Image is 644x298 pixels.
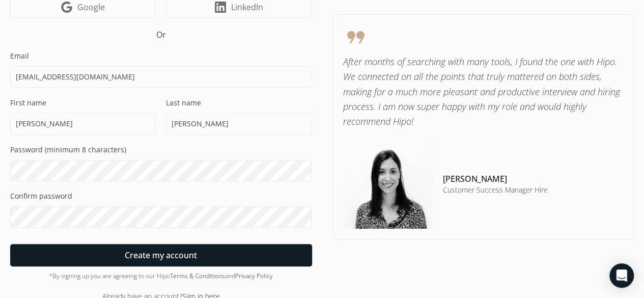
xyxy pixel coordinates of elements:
span: LinkedIn [231,1,263,13]
label: First name [10,98,156,108]
span: Create my account [125,249,197,261]
label: Last name [166,98,312,108]
label: Password (minimum 8 characters) [10,145,312,155]
span: Google [77,1,105,13]
a: Privacy Policy [235,272,273,280]
button: Create my account [10,244,312,266]
p: After months of searching with many tools, I found the one with Hipo. We connected on all the poi... [343,55,624,129]
span: format_quote [343,25,624,49]
a: Terms & Conditions [170,272,225,280]
label: Email [10,51,312,61]
div: Open Intercom Messenger [609,263,634,288]
h5: Customer Success Manager Hire [443,185,548,195]
img: testimonial-image [343,139,433,229]
h4: [PERSON_NAME] [443,173,548,185]
label: Confirm password [10,191,312,201]
div: *By signing up you are agreeing to our Hipo and [10,272,312,281]
h5: Or [10,29,312,41]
